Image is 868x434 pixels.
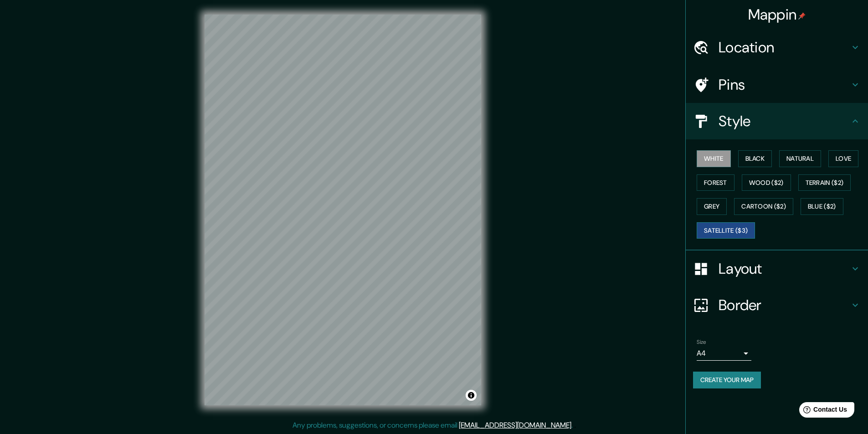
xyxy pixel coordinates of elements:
[719,296,850,314] h4: Border
[697,198,727,215] button: Grey
[686,103,868,139] div: Style
[293,420,573,431] p: Any problems, suggestions, or concerns please email .
[697,174,734,191] button: Forest
[574,420,576,431] div: .
[779,150,821,167] button: Natural
[719,38,850,56] h4: Location
[742,174,791,191] button: Wood ($2)
[205,15,481,405] canvas: Map
[738,150,772,167] button: Black
[787,398,858,424] iframe: Help widget launcher
[573,420,574,431] div: .
[734,198,793,215] button: Cartoon ($2)
[801,198,843,215] button: Blue ($2)
[686,29,868,66] div: Location
[719,112,850,130] h4: Style
[798,174,851,191] button: Terrain ($2)
[697,346,751,361] div: A4
[686,250,868,287] div: Layout
[828,150,858,167] button: Love
[686,287,868,323] div: Border
[798,12,806,20] img: pin-icon.png
[459,420,571,430] a: [EMAIL_ADDRESS][DOMAIN_NAME]
[697,150,731,167] button: White
[697,338,706,346] label: Size
[693,372,761,388] button: Create your map
[719,76,850,94] h4: Pins
[697,222,755,239] button: Satellite ($3)
[686,66,868,103] div: Pins
[748,5,806,24] h4: Mappin
[466,390,477,401] button: Toggle attribution
[719,260,850,278] h4: Layout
